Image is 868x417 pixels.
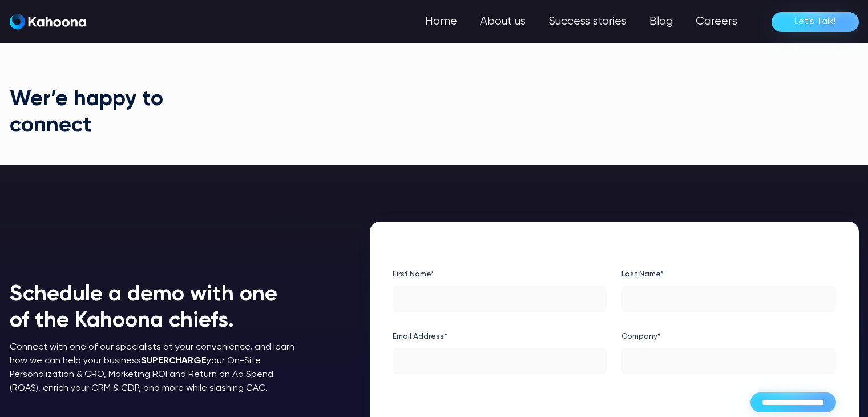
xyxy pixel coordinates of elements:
p: Connect with one of our specialists at your convenience, and learn how we can help your business ... [10,340,301,395]
form: Demo Form [393,265,836,413]
a: home [10,14,86,30]
a: Home [414,10,469,33]
label: Last Name* [621,265,835,283]
label: Company* [621,327,835,346]
a: Let’s Talk! [772,12,859,32]
a: About us [469,10,537,33]
h1: Schedule a demo with one of the Kahoona chiefs. [10,282,301,334]
strong: SUPERCHARGE [141,356,207,366]
a: Blog [638,10,684,33]
h1: Wer’e happy to connect [10,87,171,139]
label: Email Address* [393,327,607,346]
div: Let’s Talk! [794,13,836,31]
img: Kahoona logo white [10,14,86,30]
a: Success stories [537,10,638,33]
label: First Name* [393,265,607,283]
a: Careers [684,10,749,33]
